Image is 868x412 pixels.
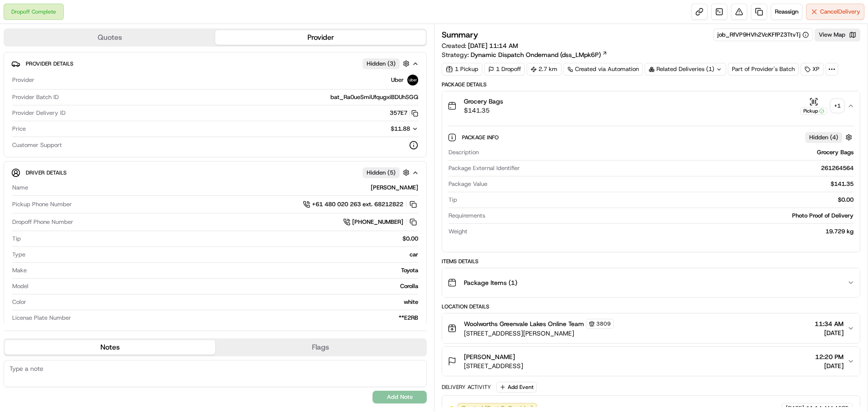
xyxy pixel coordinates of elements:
[831,99,844,112] div: + 1
[464,319,584,328] span: Woolworths Greenvale Lakes Online Team
[12,266,27,275] span: Make
[563,63,643,76] a: Created via Automation
[464,352,515,361] span: [PERSON_NAME]
[442,63,482,76] div: 1 Pickup
[775,8,798,16] span: Reassign
[461,196,854,204] div: $0.00
[442,41,518,50] span: Created:
[12,76,34,84] span: Provider
[442,268,860,297] button: Package Items (1)
[12,314,71,322] span: License Plate Number
[215,30,426,45] button: Provider
[527,63,561,76] div: 2.7 km
[645,63,726,76] div: Related Deliveries (1)
[18,28,69,37] span: Knowledge Base
[30,298,418,306] div: white
[464,97,503,106] span: Grocery Bags
[442,384,491,391] div: Delivery Activity
[312,200,403,208] span: +61 480 020 263 ext. 68212822
[11,165,419,180] button: Driver DetailsHidden (5)
[809,133,838,142] span: Hidden ( 4 )
[343,217,418,227] a: [PHONE_NUMBER]
[32,184,418,192] div: [PERSON_NAME]
[339,125,418,133] button: $11.88
[363,58,412,69] button: Hidden (3)
[524,164,854,172] div: 261264564
[12,125,26,133] span: Price
[596,320,611,327] span: 3809
[12,251,25,259] span: Type
[448,148,479,156] span: Description
[442,81,860,88] div: Package Details
[442,258,860,265] div: Items Details
[717,31,809,39] button: job_RfVP9HVh2VcKFfPZ3TtvTj
[442,50,608,59] div: Strategy:
[464,361,523,370] span: [STREET_ADDRESS]
[800,107,827,115] div: Pickup
[805,132,854,143] button: Hidden (4)
[26,60,73,67] span: Provider Details
[815,361,844,370] span: [DATE]
[482,148,854,156] div: Grocery Bags
[367,169,396,177] span: Hidden ( 5 )
[442,120,860,252] div: Grocery Bags$141.35Pickup+1
[800,97,827,115] button: Pickup
[12,184,28,192] span: Name
[90,50,109,57] span: Pylon
[390,109,418,117] button: 357E7
[367,60,396,68] span: Hidden ( 3 )
[30,266,418,275] div: Toyota
[448,164,520,172] span: Package External Identifier
[407,75,418,85] img: uber-new-logo.jpeg
[5,340,215,355] button: Notes
[12,298,26,306] span: Color
[442,303,860,310] div: Location Details
[391,76,404,84] span: Uber
[24,235,418,243] div: $0.00
[464,329,614,338] span: [STREET_ADDRESS][PERSON_NAME]
[484,63,525,76] div: 1 Dropoff
[85,28,145,37] span: API Documentation
[468,42,518,50] span: [DATE] 11:14 AM
[5,24,73,40] a: 📗Knowledge Base
[448,180,487,188] span: Package Value
[462,134,500,141] span: Package Info
[448,212,485,220] span: Requirements
[330,93,418,101] span: bat_Ra0ueSmiUfqugxiBDUhSGQ
[5,30,215,45] button: Quotes
[496,382,537,393] button: Add Event
[771,4,802,20] button: Reassign
[442,91,860,120] button: Grocery Bags$141.35Pickup+1
[471,50,601,59] span: Dynamic Dispatch Ondemand (dss_LMpk6P)
[303,199,418,209] a: +61 480 020 263 ext. 68212822
[26,169,66,176] span: Driver Details
[471,50,608,59] a: Dynamic Dispatch Ondemand (dss_LMpk6P)
[12,235,21,243] span: Tip
[12,200,72,208] span: Pickup Phone Number
[391,125,410,133] span: $11.88
[489,212,854,220] div: Photo Proof of Delivery
[815,352,844,361] span: 12:20 PM
[32,282,418,290] div: Corolla
[442,31,478,39] h3: Summary
[806,4,864,20] button: CancelDelivery
[448,227,467,236] span: Weight
[12,282,28,290] span: Model
[73,24,149,40] a: 💻API Documentation
[215,340,426,355] button: Flags
[442,347,860,376] button: [PERSON_NAME][STREET_ADDRESS]12:20 PM[DATE]
[442,313,860,343] button: Woolworths Greenvale Lakes Online Team3809[STREET_ADDRESS][PERSON_NAME]11:34 AM[DATE]
[801,63,824,76] div: XP
[363,167,412,178] button: Hidden (5)
[12,218,73,226] span: Dropoff Phone Number
[352,218,403,226] span: [PHONE_NUMBER]
[9,28,16,36] div: 📗
[815,328,844,337] span: [DATE]
[11,56,419,71] button: Provider DetailsHidden (3)
[464,106,503,115] span: $141.35
[815,319,844,328] span: 11:34 AM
